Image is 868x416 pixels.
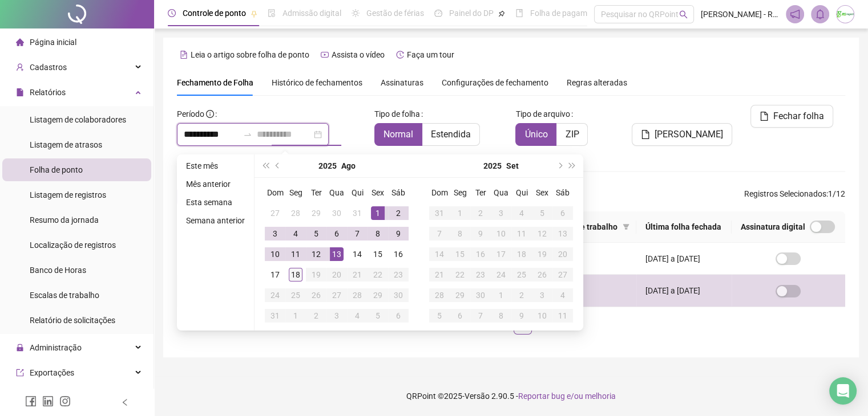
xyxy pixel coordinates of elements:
span: dashboard [434,9,442,17]
td: [DATE] a [DATE] [636,243,732,275]
td: 2025-09-29 [450,285,470,305]
div: 9 [474,227,487,240]
td: 2025-08-24 [265,285,285,305]
span: Escalas de trabalho [30,291,99,300]
td: 2025-09-09 [470,223,491,244]
li: Página anterior [468,316,486,335]
td: 2025-09-18 [511,244,532,264]
div: 11 [289,247,302,261]
div: 28 [289,206,302,220]
div: 15 [371,247,385,261]
div: 3 [535,288,549,302]
div: 9 [515,309,528,323]
td: 2025-09-08 [450,223,470,244]
td: 2025-08-04 [285,223,306,244]
th: Seg [450,182,470,203]
td: 2025-08-29 [368,285,388,305]
td: 2025-08-02 [388,203,409,223]
td: 2025-09-15 [450,244,470,264]
div: 8 [371,227,385,240]
td: 2025-09-02 [470,203,491,223]
div: 23 [391,268,405,282]
div: Open Intercom Messenger [829,377,857,405]
div: 5 [433,309,446,323]
td: 2025-08-12 [306,244,326,264]
div: 10 [535,309,549,323]
td: [DATE] a [DATE] [636,275,732,307]
td: 2025-08-14 [347,244,368,264]
td: 2025-10-10 [532,305,552,326]
span: Período [177,109,204,119]
td: 2025-08-05 [306,223,326,244]
span: left [121,398,129,406]
td: 2025-09-14 [429,244,450,264]
span: Relatório de solicitações [30,316,115,325]
td: 2025-08-15 [368,244,388,264]
span: ZIP [565,129,579,140]
span: Gestão de férias [366,9,424,18]
span: Localização de registros [30,240,116,250]
span: Assinaturas [381,79,423,87]
li: Próxima página [536,316,555,335]
td: 2025-09-30 [470,285,491,305]
span: Resumo da jornada [30,215,99,225]
div: 2 [391,206,405,220]
div: 12 [535,227,549,240]
div: 27 [330,288,344,302]
div: 4 [289,227,302,240]
div: 8 [494,309,508,323]
span: Admissão digital [282,9,341,18]
div: 4 [515,206,528,220]
div: 1 [289,309,302,323]
span: Folha de pagamento [530,9,603,18]
div: 6 [391,309,405,323]
td: 2025-08-06 [326,223,347,244]
span: Normal [383,129,413,140]
td: 2025-08-17 [265,264,285,285]
span: Configurações de fechamento [442,79,548,87]
span: clock-circle [168,9,176,17]
span: filter [620,218,632,235]
div: 25 [515,268,528,282]
td: 2025-09-25 [511,264,532,285]
th: Dom [265,182,285,203]
td: SEDE [544,275,636,307]
div: 31 [268,309,282,323]
button: super-next-year [566,154,579,177]
span: Regras alteradas [567,79,627,87]
span: Cadastros [30,63,67,72]
td: 2025-09-06 [388,305,409,326]
div: 29 [453,288,467,302]
span: lock [16,344,24,352]
div: 24 [268,288,282,302]
div: 9 [391,227,405,240]
div: 21 [350,268,364,282]
div: 4 [556,288,570,302]
div: 8 [453,227,467,240]
span: Banco de Horas [30,266,86,275]
span: [PERSON_NAME] [655,128,723,141]
td: 2025-09-19 [532,244,552,264]
span: Administração [30,343,82,352]
span: facebook [25,395,37,407]
td: 2025-08-19 [306,264,326,285]
div: 5 [309,227,323,240]
td: 2025-09-06 [552,203,573,223]
td: 2025-08-07 [347,223,368,244]
span: file-text [180,51,188,59]
li: Este mês [181,159,249,173]
td: 2025-08-22 [368,264,388,285]
div: 25 [289,288,302,302]
span: book [515,9,523,17]
span: Registros Selecionados [744,189,826,198]
div: 20 [556,247,570,261]
td: 2025-09-05 [368,305,388,326]
span: Relatórios [30,88,66,97]
div: 14 [350,247,364,261]
div: 7 [433,227,446,240]
th: Qui [347,182,368,203]
th: Sáb [388,182,409,203]
span: Exportações [30,368,74,377]
button: month panel [506,154,519,177]
div: 22 [371,268,385,282]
